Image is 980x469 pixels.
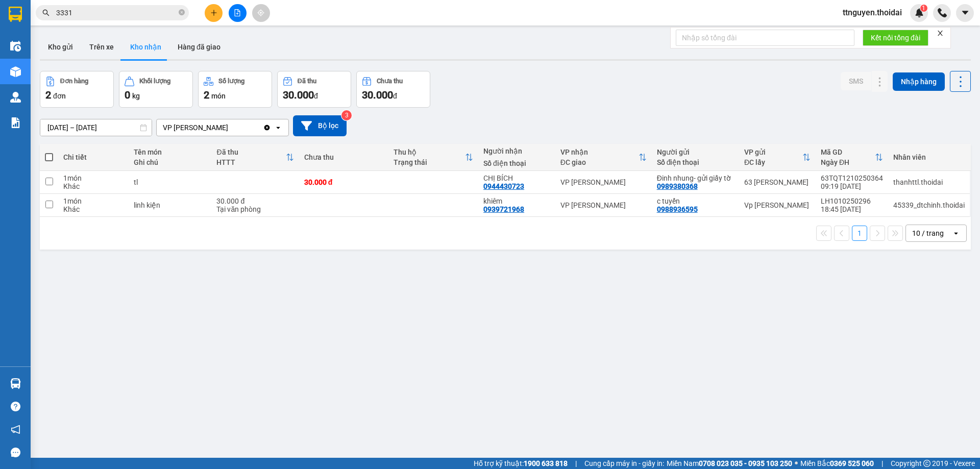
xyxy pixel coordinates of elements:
div: VP gửi [744,148,802,156]
div: Khác [63,205,124,213]
div: Người gửi [657,148,734,156]
img: icon-new-feature [915,8,924,17]
span: close-circle [179,8,185,18]
div: Mã GD [821,148,875,156]
div: 18:45 [DATE] [821,205,883,213]
div: Thu hộ [394,148,465,156]
th: Toggle SortBy [388,144,478,171]
div: linh kiện [134,201,207,209]
span: message [11,448,20,457]
div: Chưa thu [304,153,384,161]
img: warehouse-icon [10,378,21,389]
div: tl [134,178,207,186]
div: 63TQT1210250364 [821,174,883,182]
span: plus [210,9,217,16]
input: Tìm tên, số ĐT hoặc mã đơn [56,7,177,18]
span: | [881,458,883,469]
div: 0988936595 [657,205,698,213]
strong: 1900 633 818 [524,459,568,467]
button: file-add [229,4,247,22]
svg: open [274,124,282,132]
th: Toggle SortBy [211,144,299,171]
button: Khối lượng0kg [119,71,193,108]
button: aim [252,4,270,22]
sup: 3 [341,110,352,120]
div: ĐC giao [560,158,639,166]
div: Tên món [134,148,207,156]
span: question-circle [11,402,20,411]
div: Vp [PERSON_NAME] [744,201,811,209]
div: 0939721968 [483,205,524,213]
div: 30.000 đ [304,178,384,186]
div: ĐC lấy [744,158,802,166]
svg: open [952,229,960,237]
span: Hỗ trợ kỹ thuật: [474,458,568,469]
div: CHỊ BÍCH [483,174,550,182]
div: Người nhận [483,147,550,155]
div: 45339_dtchinh.thoidai [893,201,965,209]
span: aim [257,9,264,16]
span: 1 [922,5,925,12]
img: warehouse-icon [10,92,21,103]
div: thanhttl.thoidai [893,178,965,186]
button: Kho nhận [122,35,169,59]
div: Ghi chú [134,158,207,166]
span: kg [132,92,140,100]
button: Kho gửi [40,35,81,59]
div: Đã thu [216,148,285,156]
button: caret-down [956,4,974,22]
img: phone-icon [938,8,947,17]
button: Bộ lọc [293,115,347,136]
button: Chưa thu30.000đ [356,71,430,108]
div: Số điện thoại [657,158,734,166]
div: 1 món [63,197,124,205]
div: 09:19 [DATE] [821,182,883,190]
th: Toggle SortBy [816,144,888,171]
input: Selected VP Nguyễn Quốc Trị . [229,122,230,133]
div: VP nhận [560,148,639,156]
svg: Clear value [263,124,271,132]
div: khiêm [483,197,550,205]
span: search [42,9,50,16]
span: đ [393,92,397,100]
strong: 0708 023 035 - 0935 103 250 [699,459,792,467]
div: VP [PERSON_NAME] [560,201,647,209]
span: Cung cấp máy in - giấy in: [584,458,664,469]
button: Trên xe [81,35,122,59]
div: Nhân viên [893,153,965,161]
div: Trạng thái [394,158,465,166]
div: Khác [63,182,124,190]
span: món [211,92,226,100]
button: Số lượng2món [198,71,272,108]
span: notification [11,425,20,434]
span: đ [314,92,318,100]
img: logo-vxr [9,7,22,22]
div: Số điện thoại [483,159,550,167]
div: Tại văn phòng [216,205,293,213]
span: ttnguyen.thoidai [835,6,910,19]
th: Toggle SortBy [739,144,816,171]
span: 30.000 [362,89,393,101]
button: plus [205,4,223,22]
div: Đinh nhung- gửi giấy tờ [657,174,734,182]
button: Nhập hàng [893,72,945,91]
div: 63 [PERSON_NAME] [744,178,811,186]
span: caret-down [961,8,970,17]
span: 30.000 [283,89,314,101]
span: đơn [53,92,66,100]
span: 2 [204,89,209,101]
sup: 1 [920,5,927,12]
div: Khối lượng [139,78,170,85]
div: c tuyến [657,197,734,205]
img: warehouse-icon [10,66,21,77]
button: Kết nối tổng đài [863,30,928,46]
span: close-circle [179,9,185,15]
div: 1 món [63,174,124,182]
span: 0 [125,89,130,101]
span: copyright [923,460,930,467]
div: HTTT [216,158,285,166]
span: Miền Nam [667,458,792,469]
div: Chưa thu [377,78,403,85]
div: Đơn hàng [60,78,88,85]
div: Số lượng [218,78,244,85]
